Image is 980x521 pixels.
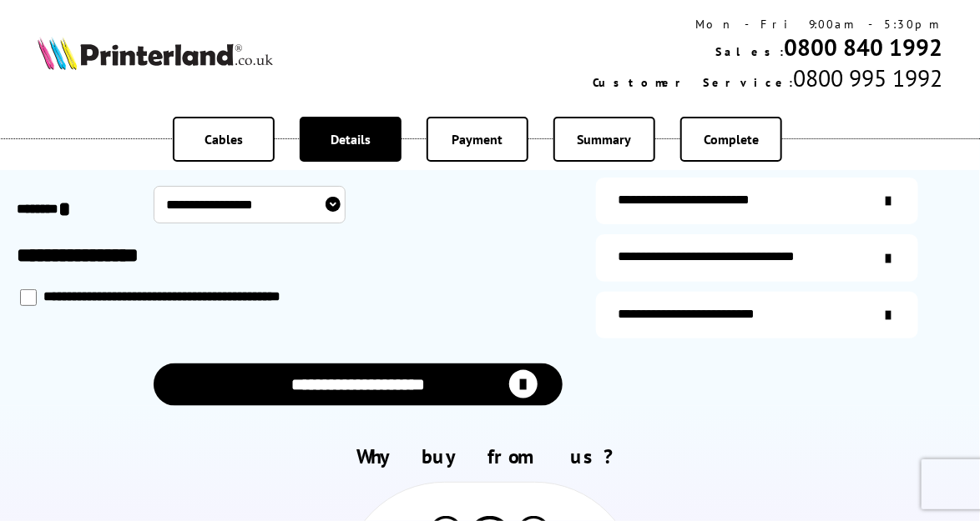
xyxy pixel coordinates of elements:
span: Cables [205,131,243,148]
img: Printerland Logo [38,37,273,70]
span: Customer Service: [593,75,793,90]
div: Mon - Fri 9:00am - 5:30pm [593,17,942,32]
span: Summary [578,131,632,148]
a: 0800 840 1992 [784,32,942,63]
h2: Why buy from us? [29,443,951,469]
a: items-arrive [596,178,918,225]
span: Sales: [715,44,784,59]
span: 0800 995 1992 [793,63,942,93]
a: secure-website [596,292,918,339]
span: Complete [704,131,759,148]
span: Payment [452,131,503,148]
a: additional-cables [596,234,918,282]
span: Details [331,131,371,148]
